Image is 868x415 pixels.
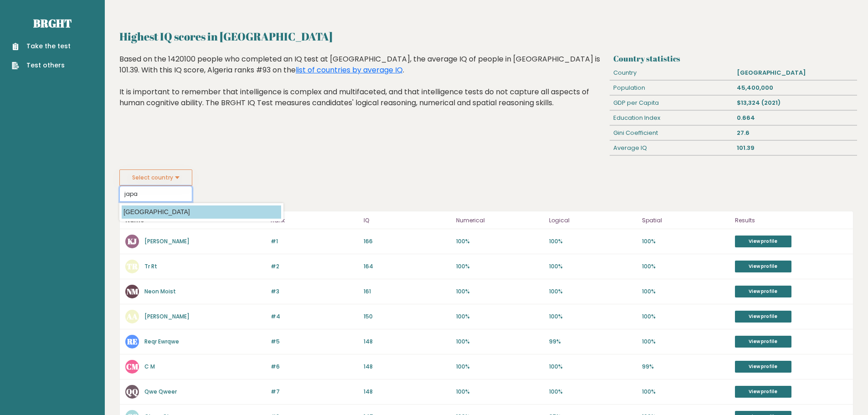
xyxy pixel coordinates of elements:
h2: Highest IQ scores in [GEOGRAPHIC_DATA] [119,28,853,45]
a: View profile [735,311,791,323]
div: Population [610,81,733,95]
input: Select your country [119,186,192,202]
p: Rank [271,215,358,226]
p: 150 [364,313,451,321]
p: 100% [456,388,544,396]
p: 100% [642,237,729,246]
div: 101.39 [734,141,857,155]
p: 100% [456,287,544,296]
p: 100% [642,388,729,396]
a: View profile [735,361,791,373]
p: 100% [549,237,637,246]
p: 99% [642,363,729,371]
p: #2 [271,262,358,271]
a: [PERSON_NAME] [144,237,190,245]
p: IQ [364,215,451,226]
a: View profile [735,261,791,272]
a: Neon Moist [144,287,176,295]
p: 164 [364,262,451,271]
div: $13,324 (2021) [734,96,857,110]
div: 0.664 [734,111,857,125]
p: 100% [549,363,637,371]
p: 100% [549,388,637,396]
p: 148 [364,388,451,396]
p: 100% [642,338,729,346]
button: Select country [119,169,192,186]
p: #7 [271,388,358,396]
a: View profile [735,286,791,297]
a: View profile [735,386,791,398]
p: 100% [549,287,637,296]
div: GDP per Capita [610,96,733,110]
p: 148 [364,363,451,371]
p: 148 [364,338,451,346]
a: View profile [735,236,791,247]
p: 100% [642,262,729,271]
p: Numerical [456,215,544,226]
p: 100% [642,313,729,321]
p: #1 [271,237,358,246]
div: [GEOGRAPHIC_DATA] [734,66,857,80]
p: 100% [456,262,544,271]
p: 100% [456,237,544,246]
a: Tr Rt [144,262,157,270]
a: C M [144,363,155,370]
a: [PERSON_NAME] [144,313,190,320]
a: Brght [33,16,72,31]
p: #4 [271,313,358,321]
h3: Country statistics [613,54,853,63]
p: 100% [549,262,637,271]
div: Based on the 1420100 people who completed an IQ test at [GEOGRAPHIC_DATA], the average IQ of peop... [119,54,606,122]
text: KJ [128,236,137,246]
p: Logical [549,215,637,226]
text: TR [127,261,138,272]
div: 45,400,000 [734,81,857,95]
p: 100% [642,287,729,296]
div: 27.6 [734,126,857,140]
div: Country [610,66,733,80]
p: Spatial [642,215,729,226]
a: Reqr Ewrqwe [144,338,179,345]
p: 99% [549,338,637,346]
p: 100% [456,313,544,321]
a: View profile [735,336,791,348]
a: Take the test [12,41,71,51]
p: 161 [364,287,451,296]
p: 100% [456,363,544,371]
div: Education Index [610,111,733,125]
p: #5 [271,338,358,346]
p: Results [735,215,847,226]
text: QQ [126,386,138,397]
text: AA [126,311,138,322]
option: [GEOGRAPHIC_DATA] [122,205,281,219]
text: NM [127,286,139,297]
p: 166 [364,237,451,246]
div: Gini Coefficient [610,126,733,140]
p: #6 [271,363,358,371]
a: Qwe Qweer [144,388,177,395]
p: 100% [549,313,637,321]
p: 100% [456,338,544,346]
a: list of countries by average IQ [296,65,403,75]
a: Test others [12,61,71,70]
div: Average IQ [610,141,733,155]
text: RE [127,336,138,347]
p: #3 [271,287,358,296]
text: CM [126,361,139,372]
